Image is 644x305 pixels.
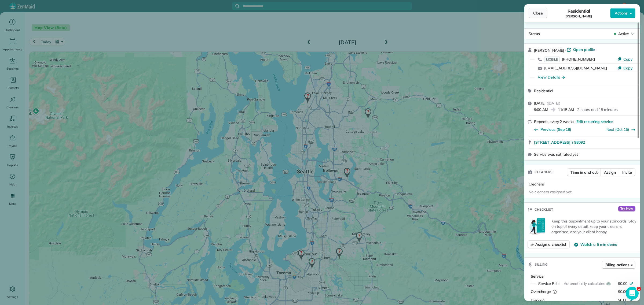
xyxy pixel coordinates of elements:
span: Repeats every 2 weeks [534,119,574,124]
span: No cleaners assigned yet [529,189,572,194]
div: Overcharge [531,289,577,294]
span: Edit recurring service [576,119,613,124]
button: Close [529,8,547,18]
span: Invite [622,170,632,175]
span: Automatically calculated [564,281,605,286]
span: Close [533,10,543,16]
span: $0.00 [618,298,627,303]
span: Billing actions [605,262,629,267]
button: Copy [617,65,633,71]
button: Previous (Sep 18) [534,127,571,132]
span: Watch a 5 min demo [580,242,617,247]
span: Service Price [538,281,561,286]
button: Invite [619,168,635,176]
span: · [564,48,567,53]
span: Try Now [618,206,635,211]
span: Time in and out [570,170,598,175]
button: Service PriceAutomatically calculated$0.00 [535,279,635,288]
a: Next (Oct 16) [606,127,629,132]
span: 11:15 AM [558,107,574,112]
button: Next (Oct 16) [606,127,636,132]
p: 2 hours and 15 minutes [577,107,617,112]
span: Copy [623,66,633,70]
span: Cleaners [535,169,552,175]
span: Active [618,31,629,36]
span: Actions [615,10,628,16]
button: Watch a 5 min demo [574,242,617,247]
a: [EMAIL_ADDRESS][DOMAIN_NAME] [544,66,607,70]
span: 1 [637,287,641,291]
span: Previous (Sep 18) [540,127,571,132]
span: Assign a checklist [535,242,566,247]
a: Open profile [567,47,595,52]
span: 9:00 AM [534,107,548,112]
a: [STREET_ADDRESS] ? 98092 [534,140,636,145]
a: MOBILE[PHONE_NUMBER] [544,57,595,62]
button: Time in and out [567,168,601,176]
iframe: Intercom live chat [626,287,639,300]
span: [PHONE_NUMBER] [562,57,595,62]
span: Status [529,31,540,36]
span: Assign [604,170,616,175]
span: Discount [531,298,546,303]
span: Residential [534,88,553,93]
span: Service was not rated yet [534,152,578,157]
span: [DATE] [534,101,546,106]
span: [PERSON_NAME] [534,48,564,53]
button: Assign a checklist [528,240,570,248]
button: Copy [617,57,633,62]
span: Residential [568,8,590,14]
span: Billing [535,262,548,267]
span: ( [DATE] ) [547,101,560,106]
p: Keep this appointment up to your standards. Stay on top of every detail, keep your cleaners organ... [551,218,636,235]
button: Assign [601,168,619,176]
span: MOBILE [544,57,560,62]
span: [PERSON_NAME] [566,14,592,18]
span: [STREET_ADDRESS] ? 98092 [534,140,585,145]
span: Service [531,274,544,279]
span: Cleaners [529,182,544,187]
span: Copy [623,57,633,62]
span: $0.00 [618,281,627,286]
span: Checklist [535,207,553,212]
span: $0.00 [618,289,627,294]
span: Open profile [573,47,595,52]
button: View Details [538,75,565,80]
